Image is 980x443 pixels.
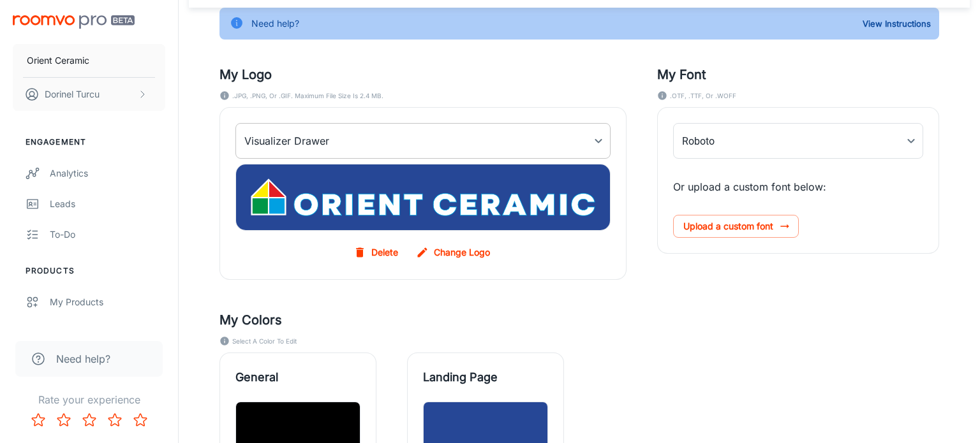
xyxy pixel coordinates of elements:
div: Need help? [251,11,299,36]
button: Dorinel Turcu [13,78,165,111]
div: Analytics [50,166,165,180]
span: .OTF, .TTF, or .WOFF [670,89,736,102]
div: Roboto [673,123,923,159]
label: Change Logo [413,241,495,264]
p: Or upload a custom font below: [673,179,923,194]
button: Rate 3 star [77,407,102,433]
p: Orient Ceramic [27,54,89,68]
button: Rate 4 star [102,407,128,433]
img: Roomvo PRO Beta [13,15,135,29]
div: To-do [50,228,165,242]
span: Landing Page [423,368,548,386]
span: .JPG, .PNG, or .GIF. Maximum file size is 2.4 MB. [232,89,383,102]
button: Delete [351,241,403,264]
img: my_drawer_logo_background_image_en-us.jpg [236,164,610,230]
span: Need help? [56,351,110,367]
p: Rate your experience [10,392,168,407]
span: Upload a custom font [673,215,799,238]
span: General [235,368,360,386]
p: Dorinel Turcu [45,87,100,101]
div: Visualizer Drawer [235,123,611,159]
h5: My Logo [219,65,627,84]
button: View Instructions [859,14,934,33]
div: Leads [50,197,165,211]
button: Rate 5 star [128,407,153,433]
button: Rate 1 star [26,407,51,433]
button: Orient Ceramic [13,44,165,77]
h5: My Font [657,65,939,84]
div: Update Products [50,326,165,340]
div: My Products [50,295,165,309]
button: Rate 2 star [51,407,77,433]
h5: My Colors [219,310,939,330]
